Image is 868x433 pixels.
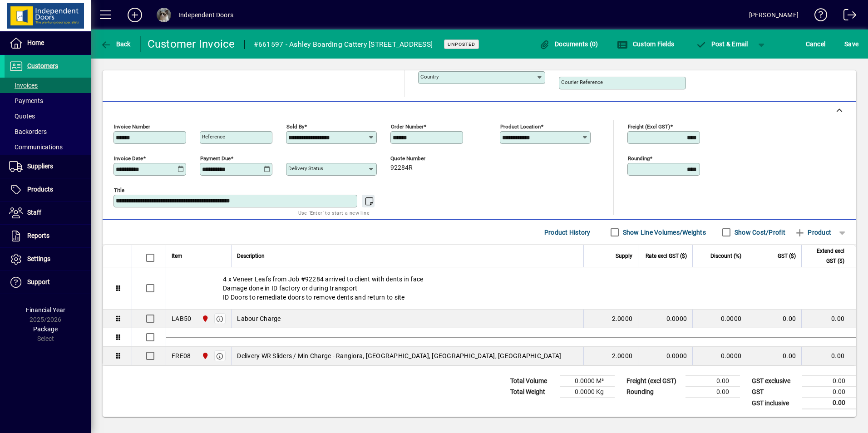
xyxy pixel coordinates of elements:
span: 92284R [390,164,413,172]
td: 0.00 [747,310,801,328]
td: 0.00 [686,376,740,387]
span: Unposted [448,41,475,47]
button: Cancel [804,36,828,52]
div: [PERSON_NAME] [749,8,799,22]
button: Documents (0) [537,36,601,52]
td: Freight (excl GST) [622,376,686,387]
td: 0.00 [802,387,856,398]
a: Backorders [5,124,91,139]
mat-label: Reference [202,133,225,140]
td: Total Weight [506,387,560,398]
app-page-header-button: Back [91,36,141,52]
mat-label: Title [114,187,124,193]
span: Backorders [9,128,47,135]
td: 0.00 [747,347,801,365]
a: Communications [5,139,91,155]
div: 0.0000 [644,351,687,360]
span: Documents (0) [539,40,598,48]
span: P [711,40,715,48]
button: Custom Fields [615,36,676,52]
span: Financial Year [26,306,65,314]
td: Rounding [622,387,686,398]
div: 0.0000 [644,314,687,323]
a: Logout [837,2,857,31]
span: Delivery WR Sliders / Min Charge - Rangiora, [GEOGRAPHIC_DATA], [GEOGRAPHIC_DATA], [GEOGRAPHIC_DATA] [237,351,561,360]
span: Home [27,39,44,46]
button: Add [120,7,149,23]
label: Show Line Volumes/Weights [621,228,706,237]
span: Back [100,40,131,48]
span: 2.0000 [612,314,633,323]
span: Staff [27,209,41,216]
span: Suppliers [27,162,53,170]
a: Payments [5,93,91,108]
span: Item [172,251,182,261]
mat-label: Order number [391,123,424,130]
span: GST ($) [778,251,796,261]
span: Reports [27,232,49,239]
button: Post & Email [691,36,753,52]
mat-label: Country [420,74,439,80]
div: 4 x Veneer Leafs from Job #92284 arrived to client with dents in face Damage done in ID factory o... [166,267,856,309]
span: Product History [544,225,591,240]
td: 0.0000 M³ [560,376,615,387]
span: Product [794,225,831,240]
mat-label: Product location [500,123,541,130]
span: Custom Fields [617,40,674,48]
span: 2.0000 [612,351,633,360]
span: Payments [9,97,43,104]
span: Supply [616,251,632,261]
button: Profile [149,7,178,23]
a: Knowledge Base [808,2,828,31]
td: GST exclusive [747,376,802,387]
mat-label: Rounding [628,155,650,162]
a: Products [5,178,91,201]
a: Quotes [5,108,91,124]
span: Quote number [390,156,445,162]
td: 0.0000 [692,347,747,365]
td: 0.00 [802,376,856,387]
td: 0.00 [802,398,856,409]
span: Rate excl GST ($) [646,251,687,261]
td: GST inclusive [747,398,802,409]
span: Settings [27,255,50,262]
button: Save [842,36,861,52]
span: Cancel [806,37,826,51]
td: GST [747,387,802,398]
a: Reports [5,225,91,247]
div: #661597 - Ashley Boarding Cattery [STREET_ADDRESS] [254,37,433,52]
button: Product [790,224,836,241]
span: Invoices [9,82,38,89]
div: Independent Doors [178,8,233,22]
mat-label: Invoice date [114,155,143,162]
mat-label: Courier Reference [561,79,603,85]
mat-label: Payment due [200,155,231,162]
a: Invoices [5,78,91,93]
a: Settings [5,248,91,271]
div: LAB50 [172,314,191,323]
button: Product History [541,224,594,241]
span: ost & Email [695,40,748,48]
button: Back [98,36,133,52]
span: Discount (%) [710,251,741,261]
a: Home [5,32,91,54]
mat-label: Invoice number [114,123,150,130]
div: Customer Invoice [148,37,235,51]
label: Show Cost/Profit [733,228,785,237]
a: Staff [5,202,91,224]
span: Christchurch [199,314,210,324]
span: Labour Charge [237,314,281,323]
span: Quotes [9,113,35,120]
mat-hint: Use 'Enter' to start a new line [298,207,370,218]
td: Total Volume [506,376,560,387]
span: S [844,40,848,48]
mat-label: Sold by [286,123,304,130]
td: 0.00 [801,347,856,365]
a: Suppliers [5,155,91,178]
span: Products [27,186,53,193]
td: 0.0000 Kg [560,387,615,398]
mat-label: Freight (excl GST) [628,123,670,130]
span: ave [844,37,858,51]
span: Support [27,278,50,285]
span: Christchurch [199,351,210,361]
